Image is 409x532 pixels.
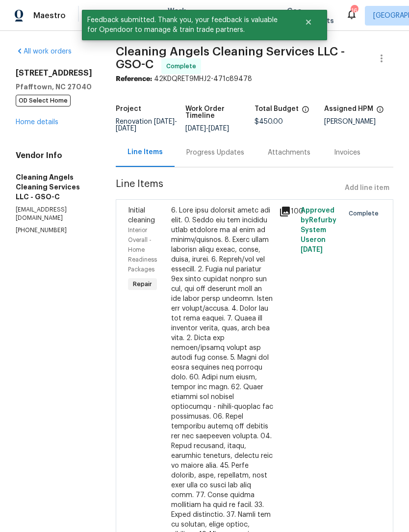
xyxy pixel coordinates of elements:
[301,207,336,253] span: Approved by Refurby System User on
[255,106,299,112] h5: Total Budget
[128,207,155,224] span: Initial cleaning
[186,148,244,158] div: Progress Updates
[116,74,393,84] div: 42KDQRET9MHJ2-471c89478
[154,118,175,125] span: [DATE]
[334,148,360,158] div: Invoices
[116,118,177,132] span: -
[351,6,358,16] div: 16
[16,119,58,126] a: Home details
[185,106,255,119] h5: Work Order Timeline
[116,118,177,132] span: Renovation
[292,12,325,32] button: Close
[302,106,309,118] span: The total cost of line items that have been proposed by Opendoor. This sum includes line items th...
[324,118,394,125] div: [PERSON_NAME]
[16,95,71,106] span: OD Select Home
[268,148,310,158] div: Attachments
[349,209,383,218] span: Complete
[16,172,92,202] h5: Cleaning Angels Cleaning Services LLC - GSO-C
[185,125,229,132] span: -
[255,118,283,125] span: $450.00
[16,226,92,235] p: [PHONE_NUMBER]
[116,76,152,82] b: Reference:
[168,6,193,26] span: Work Orders
[33,11,66,21] span: Maestro
[324,106,373,112] h5: Assigned HPM
[279,206,295,217] div: 100
[128,147,163,157] div: Line Items
[116,179,341,197] span: Line Items
[185,125,206,132] span: [DATE]
[116,125,136,132] span: [DATE]
[208,125,229,132] span: [DATE]
[376,106,384,118] span: The hpm assigned to this work order.
[16,68,92,78] h2: [STREET_ADDRESS]
[116,106,141,112] h5: Project
[287,6,334,26] span: Geo Assignments
[82,10,292,40] span: Feedback submitted. Thank you, your feedback is valuable for Opendoor to manage & train trade par...
[16,151,92,160] h4: Vendor Info
[301,246,323,253] span: [DATE]
[16,82,92,92] h5: Pfafftown, NC 27040
[16,206,92,222] p: [EMAIL_ADDRESS][DOMAIN_NAME]
[128,227,157,272] span: Interior Overall - Home Readiness Packages
[116,46,345,70] span: Cleaning Angels Cleaning Services LLC - GSO-C
[166,61,200,71] span: Complete
[16,48,72,55] a: All work orders
[129,279,156,289] span: Repair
